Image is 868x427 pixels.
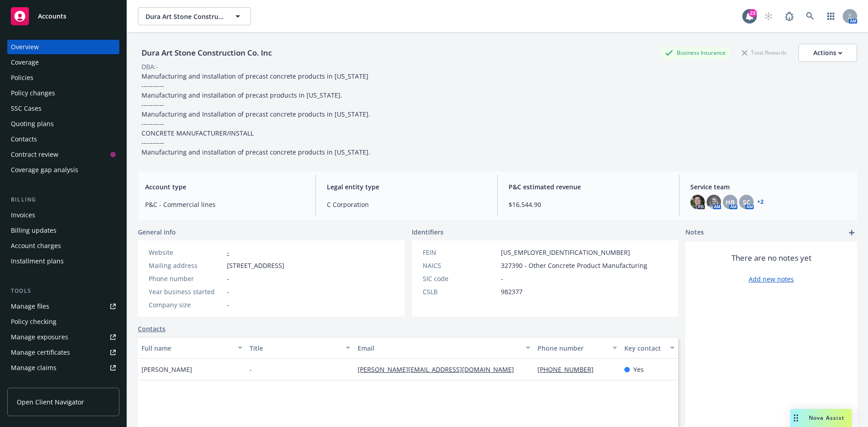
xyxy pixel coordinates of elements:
a: SSC Cases [7,101,119,116]
div: Actions [813,44,842,61]
div: Business Insurance [660,47,730,58]
span: Open Client Navigator [17,397,84,407]
div: Invoices [11,208,35,222]
div: Billing updates [11,223,57,238]
a: +2 [757,199,764,205]
a: Contacts [138,324,165,333]
div: Email [358,343,520,353]
div: Manage claims [11,361,57,375]
span: C Corporation [327,200,486,209]
button: Email [354,337,534,359]
span: - [501,274,503,283]
a: Add new notes [749,274,794,284]
a: Overview [7,40,119,54]
a: Manage certificates [7,345,119,360]
span: Yes [633,365,644,374]
a: Billing updates [7,223,119,238]
button: Nova Assist [790,409,852,427]
span: - [227,300,229,310]
a: Quoting plans [7,117,119,131]
div: Quoting plans [11,117,54,131]
button: Key contact [621,337,678,359]
div: Manage certificates [11,345,70,360]
span: Legal entity type [327,182,486,192]
span: Notes [685,227,704,238]
div: SSC Cases [11,101,42,116]
div: NAICS [423,261,497,270]
div: Title [250,343,340,353]
a: [PHONE_NUMBER] [538,365,601,374]
span: - [227,287,229,296]
div: Phone number [538,343,607,353]
div: Billing [7,195,119,204]
div: Coverage gap analysis [11,163,78,177]
div: Manage BORs [11,376,53,390]
div: Full name [142,343,232,353]
div: Company size [149,300,223,310]
span: [US_EMPLOYER_IDENTIFICATION_NUMBER] [501,248,630,257]
div: Policy checking [11,314,57,329]
span: Accounts [38,13,66,20]
a: Switch app [822,7,840,25]
div: Total Rewards [737,47,791,58]
button: Dura Art Stone Construction Co. Inc [138,7,251,25]
span: - [250,365,252,374]
div: Mailing address [149,261,223,270]
a: Policy changes [7,86,119,100]
span: 327390 - Other Concrete Product Manufacturing [501,261,647,270]
a: Report a Bug [780,7,798,25]
a: Accounts [7,4,119,29]
div: Account charges [11,239,61,253]
button: Full name [138,337,246,359]
div: Website [149,248,223,257]
a: Invoices [7,208,119,222]
span: - [227,274,229,283]
div: Contacts [11,132,37,146]
span: SC [743,197,750,207]
div: Coverage [11,55,39,70]
button: Phone number [534,337,620,359]
div: FEIN [423,248,497,257]
div: Drag to move [790,409,802,427]
div: Tools [7,286,119,296]
a: Manage claims [7,361,119,375]
div: Contract review [11,147,58,162]
a: Policy checking [7,314,119,329]
a: Search [801,7,819,25]
span: Identifiers [412,227,443,237]
div: DBA: - [142,62,158,71]
div: Dura Art Stone Construction Co. Inc [138,47,275,59]
div: Policies [11,70,33,85]
span: Account type [145,182,305,192]
div: Key contact [624,343,665,353]
a: add [846,227,857,238]
span: There are no notes yet [731,253,811,263]
button: Title [246,337,354,359]
button: Actions [798,44,857,62]
div: SIC code [423,274,497,283]
span: Nova Assist [809,414,844,422]
div: Installment plans [11,254,64,268]
div: Manage files [11,299,49,314]
span: P&C estimated revenue [509,182,668,192]
a: Account charges [7,239,119,253]
span: HB [726,197,735,207]
span: [PERSON_NAME] [142,365,192,374]
span: [STREET_ADDRESS] [227,261,284,270]
a: Installment plans [7,254,119,268]
a: Contacts [7,132,119,146]
a: - [227,248,229,257]
div: 23 [749,9,757,17]
span: 982377 [501,287,523,296]
a: Coverage [7,55,119,70]
a: Coverage gap analysis [7,163,119,177]
a: Manage exposures [7,330,119,344]
div: Phone number [149,274,223,283]
div: Manage exposures [11,330,68,344]
a: Contract review [7,147,119,162]
a: Policies [7,70,119,85]
span: P&C - Commercial lines [145,200,305,209]
div: Overview [11,40,39,54]
a: Manage files [7,299,119,314]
